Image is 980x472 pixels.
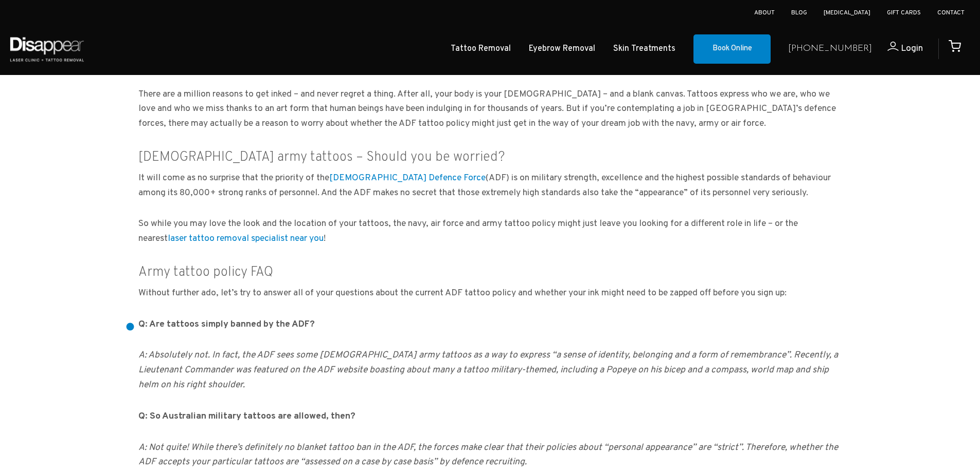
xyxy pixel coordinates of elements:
[138,217,842,247] p: So while you may love the look and the location of your tattoos, the navy, air force and army tat...
[138,266,842,279] h3: Army tattoo policy FAQ
[138,349,838,391] em: A: Absolutely not. In fact, the ADF sees some [DEMOGRAPHIC_DATA] army tattoos as a way to express...
[138,87,842,131] p: There are a million reasons to get inked – and never regret a thing. After all, your body is your...
[138,318,315,330] strong: Q: Are tattoos simply banned by the ADF?
[138,410,355,422] strong: Q: So Australian military tattoos are allowed, then?
[138,442,838,468] em: A: Not quite! While there’s definitely no blanket tattoo ban in the ADF, the forces make clear th...
[138,286,842,301] p: Without further ado, let’s try to answer all of your questions about the current ADF tattoo polic...
[138,150,842,164] h3: [DEMOGRAPHIC_DATA] army tattoos – Should you be worried?
[613,42,675,56] a: Skin Treatments
[754,9,775,17] a: About
[824,9,870,17] a: [MEDICAL_DATA]
[8,31,86,67] img: Disappear - Laser Clinic and Tattoo Removal Services in Sydney, Australia
[788,42,872,56] a: [PHONE_NUMBER]
[693,34,771,64] a: Book Online
[529,42,595,56] a: Eyebrow Removal
[451,42,511,56] a: Tattoo Removal
[329,172,486,184] a: [DEMOGRAPHIC_DATA] Defence Force
[937,9,965,17] a: Contact
[138,171,842,201] p: It will come as no surprise that the priority of the (ADF) is on military strength, excellence an...
[887,9,921,17] a: Gift Cards
[168,233,324,244] a: laser tattoo removal specialist near you
[872,42,923,56] a: Login
[901,43,923,54] span: Login
[791,9,807,17] a: Blog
